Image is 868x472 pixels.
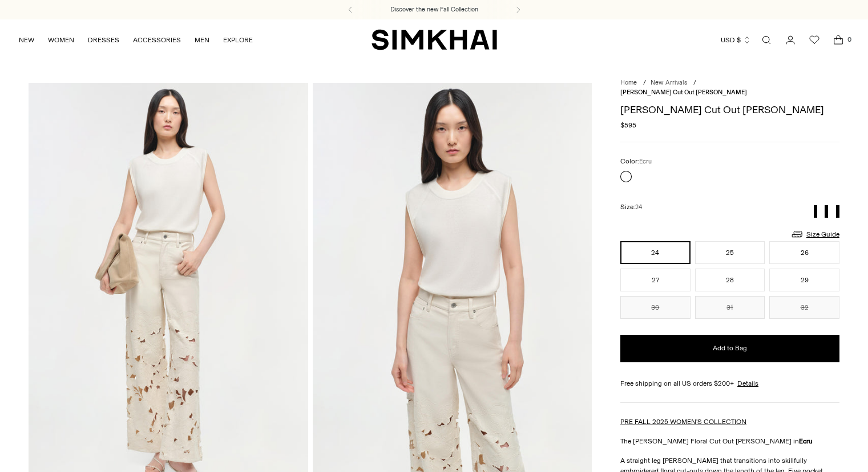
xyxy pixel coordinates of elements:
h1: [PERSON_NAME] Cut Out [PERSON_NAME] [620,105,839,115]
span: Add to Bag [713,343,747,353]
span: $595 [620,120,636,130]
a: EXPLORE [223,27,253,53]
span: 24 [635,203,642,211]
a: Go to the account page [779,29,802,51]
a: ACCESSORIES [133,27,181,53]
a: MEN [195,27,209,53]
button: 32 [769,296,839,319]
button: 29 [769,269,839,291]
a: WOMEN [48,27,74,53]
strong: Ecru [799,437,813,445]
button: 30 [620,296,691,319]
button: 27 [620,269,691,291]
label: Color: [620,156,652,167]
a: PRE FALL 2025 WOMEN'S COLLECTION [620,418,746,426]
button: Add to Bag [620,335,839,362]
button: 25 [695,241,765,264]
p: The [PERSON_NAME] Floral Cut Out [PERSON_NAME] in [620,436,839,446]
a: Discover the new Fall Collection [390,5,478,14]
div: / [643,78,646,88]
button: 26 [769,241,839,264]
a: Size Guide [790,227,839,241]
a: New Arrivals [651,79,687,86]
a: Open search modal [755,29,778,51]
nav: breadcrumbs [620,78,839,97]
button: 28 [695,269,765,291]
button: USD $ [721,27,751,53]
div: Free shipping on all US orders $200+ [620,378,839,389]
span: 0 [844,34,854,45]
button: 24 [620,241,691,264]
span: [PERSON_NAME] Cut Out [PERSON_NAME] [620,89,747,96]
a: Home [620,79,637,86]
a: NEW [19,27,34,53]
button: 31 [695,296,765,319]
a: Open cart modal [827,29,850,51]
a: Wishlist [803,29,826,51]
div: / [693,78,696,88]
span: Ecru [639,158,652,165]
a: Details [737,378,758,389]
label: Size: [620,202,642,213]
a: DRESSES [88,27,119,53]
a: SIMKHAI [372,29,497,51]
